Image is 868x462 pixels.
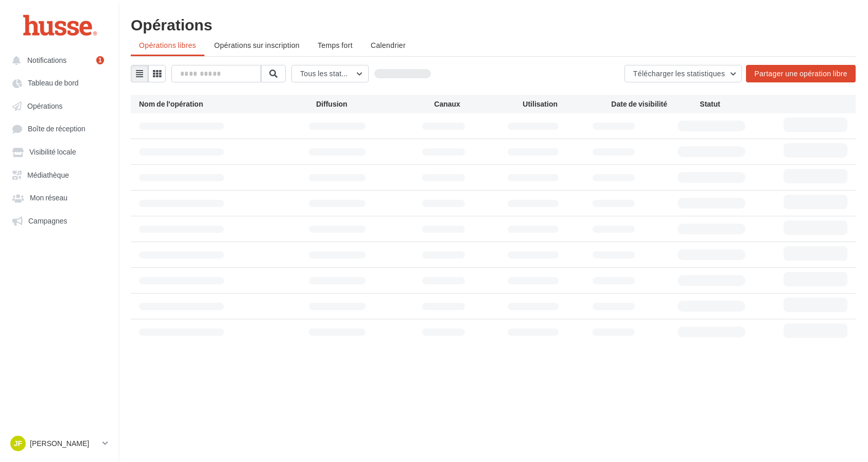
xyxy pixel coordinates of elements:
[6,50,108,69] button: Notifications 1
[131,16,856,32] div: Opérations
[624,65,742,82] button: Télécharger les statistiques
[8,434,110,453] a: JF [PERSON_NAME]
[214,41,300,49] span: Opérations sur inscription
[30,438,98,449] p: [PERSON_NAME]
[28,79,79,88] span: Tableau de bord
[746,65,856,82] button: Partager une opération libre
[434,99,523,109] div: Canaux
[6,119,112,138] a: Boîte de réception
[300,69,352,78] span: Tous les statuts
[6,211,112,230] a: Campagnes
[6,73,112,92] a: Tableau de bord
[29,148,76,157] span: Visibilité locale
[139,99,316,109] div: Nom de l'opération
[6,142,112,161] a: Visibilité locale
[28,125,85,133] span: Boîte de réception
[6,188,112,207] a: Mon réseau
[371,41,406,49] span: Calendrier
[27,56,66,64] span: Notifications
[316,99,434,109] div: Diffusion
[291,65,369,82] button: Tous les statuts
[27,101,62,110] span: Opérations
[318,41,353,49] span: Temps fort
[28,216,67,225] span: Campagnes
[633,69,725,78] span: Télécharger les statistiques
[700,99,788,109] div: Statut
[611,99,700,109] div: Date de visibilité
[14,438,22,449] span: JF
[96,56,104,64] div: 1
[523,99,611,109] div: Utilisation
[6,96,112,115] a: Opérations
[30,194,67,202] span: Mon réseau
[6,165,112,184] a: Médiathèque
[27,170,69,179] span: Médiathèque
